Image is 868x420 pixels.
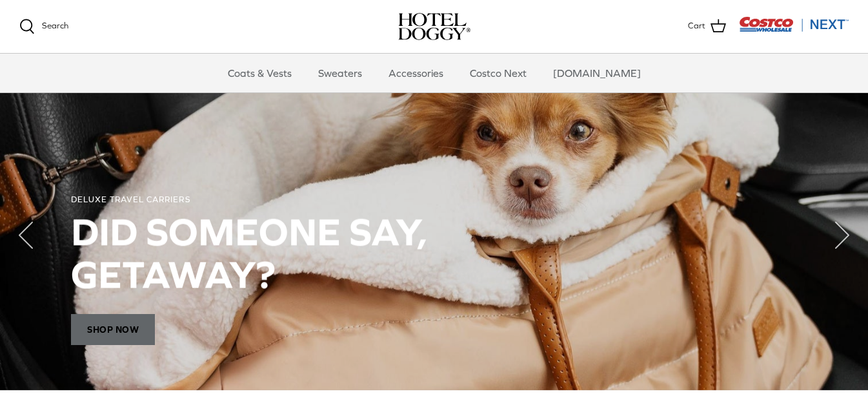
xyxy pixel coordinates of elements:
[398,13,470,40] a: hoteldoggy.com hoteldoggycom
[216,54,303,92] a: Coats & Vests
[19,19,68,34] a: Search
[42,21,68,30] span: Search
[398,13,470,40] img: hoteldoggycom
[307,54,374,92] a: Sweaters
[739,25,849,34] a: Visit Costco Next
[688,18,726,35] a: Cart
[688,19,705,33] span: Cart
[541,54,652,92] a: [DOMAIN_NAME]
[739,16,849,32] img: Costco Next
[71,194,797,205] div: DELUXE TRAVEL CARRIERS
[71,211,797,296] h2: DID SOMEONE SAY, GETAWAY?
[71,314,155,345] span: Shop Now
[458,54,538,92] a: Costco Next
[816,209,868,261] button: Next
[377,54,455,92] a: Accessories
